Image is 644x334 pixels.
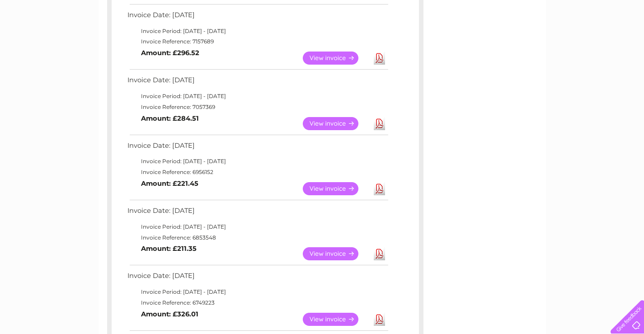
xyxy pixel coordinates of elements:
b: Amount: £326.01 [141,310,198,318]
a: 0333 014 3131 [474,5,536,16]
b: Amount: £296.52 [141,49,199,57]
b: Amount: £211.35 [141,245,197,253]
div: Clear Business is a trading name of Verastar Limited (registered in [GEOGRAPHIC_DATA] No. 3667643... [109,5,536,44]
a: Energy [508,38,527,45]
td: Invoice Period: [DATE] - [DATE] [125,221,390,232]
a: View [303,247,369,260]
a: Log out [615,38,636,45]
a: View [303,52,369,65]
td: Invoice Period: [DATE] - [DATE] [125,26,390,37]
a: View [303,182,369,195]
td: Invoice Reference: 6853548 [125,232,390,243]
b: Amount: £284.51 [141,114,199,122]
td: Invoice Date: [DATE] [125,270,390,287]
td: Invoice Period: [DATE] - [DATE] [125,287,390,297]
td: Invoice Period: [DATE] - [DATE] [125,91,390,102]
td: Invoice Date: [DATE] [125,205,390,221]
td: Invoice Reference: 6749223 [125,297,390,308]
a: Download [374,182,385,195]
a: Download [374,313,385,326]
a: View [303,313,369,326]
img: logo.png [23,24,69,51]
b: Amount: £221.45 [141,179,198,188]
a: Download [374,117,385,130]
td: Invoice Period: [DATE] - [DATE] [125,156,390,167]
a: View [303,117,369,130]
td: Invoice Reference: 6956152 [125,167,390,178]
a: Contact [584,38,606,45]
td: Invoice Reference: 7157689 [125,36,390,47]
a: Blog [565,38,578,45]
td: Invoice Reference: 7057369 [125,102,390,113]
td: Invoice Date: [DATE] [125,74,390,91]
a: Telecoms [533,38,560,45]
a: Water [485,38,502,45]
a: Download [374,52,385,65]
a: Download [374,247,385,260]
td: Invoice Date: [DATE] [125,140,390,156]
td: Invoice Date: [DATE] [125,9,390,26]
